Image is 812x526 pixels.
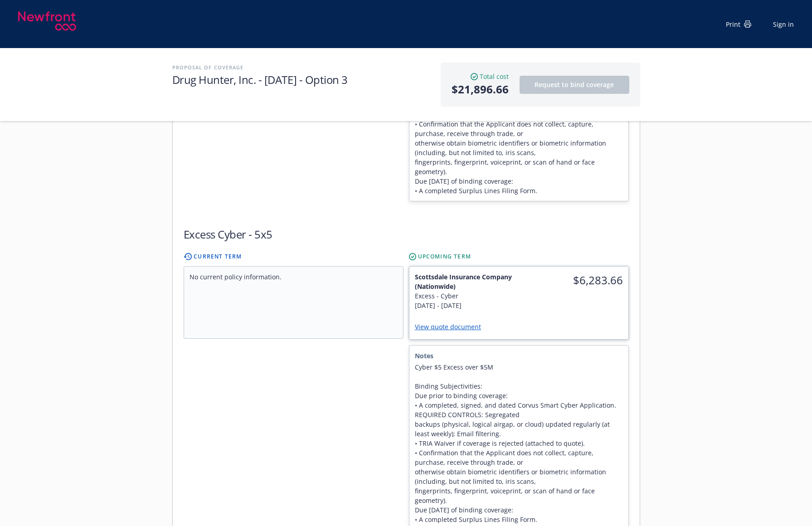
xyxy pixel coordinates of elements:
[452,81,509,97] span: $21,896.66
[773,19,794,29] a: Sign in
[190,272,398,282] span: No current policy information.
[535,80,614,89] span: Request to bind coverage
[418,253,472,261] span: Upcoming Term
[415,301,514,310] div: [DATE] - [DATE]
[415,362,623,524] span: Cyber $5 Excess over $5M Binding Subjectivities: Due prior to binding coverage: • A completed, si...
[194,253,242,261] span: Current Term
[480,72,509,81] span: Total cost
[415,62,623,195] span: Due prior to binding coverage: • A completed, signed, and dated Corvus Smart Cyber Application. R...
[524,272,623,288] span: $6,283.66
[172,63,432,72] h2: Proposal of coverage
[415,291,514,301] div: Excess - Cyber
[184,227,272,242] h1: Excess Cyber - 5x5
[726,19,751,29] div: Print
[415,322,488,331] a: View quote document
[172,72,432,87] h1: Drug Hunter, Inc. - [DATE] - Option 3
[415,272,514,291] span: Scottsdale Insurance Company (Nationwide)
[415,351,623,360] span: Notes
[520,76,629,94] button: Request to bind coverage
